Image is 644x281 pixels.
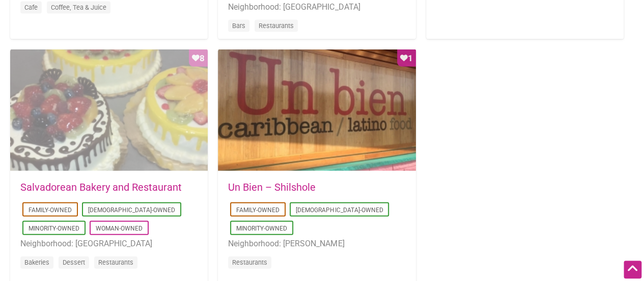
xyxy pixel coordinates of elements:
[228,237,405,250] li: Neighborhood: [PERSON_NAME]
[51,4,106,11] a: Coffee, Tea & Juice
[624,261,641,278] div: Scroll Back to Top
[63,259,85,266] a: Dessert
[259,22,294,30] a: Restaurants
[236,225,287,232] a: Minority-Owned
[228,1,405,14] li: Neighborhood: [GEOGRAPHIC_DATA]
[29,207,72,214] a: Family-Owned
[228,181,316,193] a: Un Bien – Shilshole
[232,22,245,30] a: Bars
[20,181,182,193] a: Salvadorean Bakery and Restaurant
[88,207,175,214] a: [DEMOGRAPHIC_DATA]-Owned
[20,237,198,250] li: Neighborhood: [GEOGRAPHIC_DATA]
[96,225,143,232] a: Woman-Owned
[232,259,267,266] a: Restaurants
[24,259,49,266] a: Bakeries
[98,259,133,266] a: Restaurants
[24,4,38,11] a: Cafe
[29,225,79,232] a: Minority-Owned
[296,207,383,214] a: [DEMOGRAPHIC_DATA]-Owned
[236,207,279,214] a: Family-Owned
